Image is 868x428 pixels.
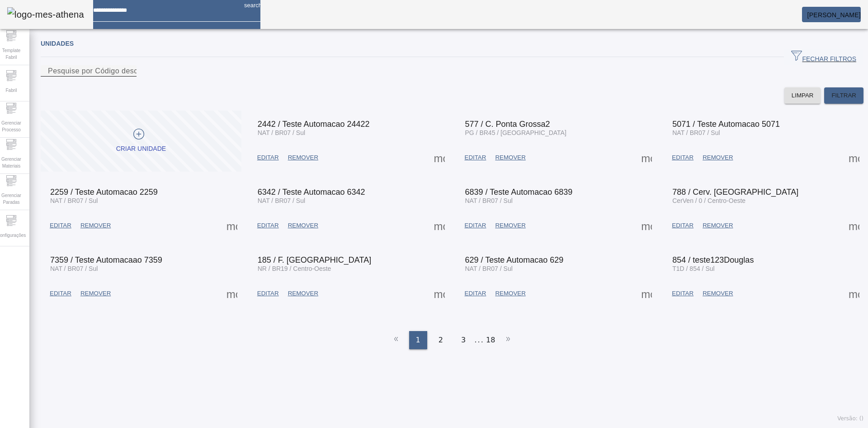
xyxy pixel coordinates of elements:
button: REMOVER [283,217,323,234]
span: EDITAR [672,221,693,230]
button: Mais [846,285,862,302]
span: [PERSON_NAME] [807,11,861,19]
span: EDITAR [257,153,279,162]
span: 854 / teste123Douglas [672,255,754,264]
span: FECHAR FILTROS [791,50,856,64]
button: Mais [638,217,655,234]
span: EDITAR [465,289,486,298]
span: EDITAR [50,289,71,298]
button: REMOVER [283,285,323,302]
button: Criar unidade [41,111,241,172]
span: FILTRAR [831,91,856,100]
span: NAT / BR07 / Sul [258,197,305,204]
span: EDITAR [257,289,279,298]
span: NAT / BR07 / Sul [258,129,305,136]
span: REMOVER [703,289,733,298]
li: 18 [486,331,495,349]
button: REMOVER [491,149,530,166]
button: REMOVER [698,217,737,234]
span: NAT / BR07 / Sul [465,265,513,272]
button: EDITAR [253,217,283,234]
button: Mais [224,285,240,302]
span: EDITAR [672,153,693,162]
button: FILTRAR [824,87,863,104]
button: Mais [431,217,448,234]
span: NAT / BR07 / Sul [50,197,98,204]
button: EDITAR [667,285,698,302]
button: Mais [431,149,448,166]
span: CerVen / 0 / Centro-Oeste [672,197,745,204]
button: EDITAR [460,149,491,166]
span: EDITAR [465,153,486,162]
span: 5071 / Teste Automacao 5071 [672,120,780,129]
span: EDITAR [672,289,693,298]
span: 7359 / Teste Automacaao 7359 [50,255,162,264]
button: Mais [638,149,655,166]
button: EDITAR [253,285,283,302]
button: EDITAR [45,285,76,302]
span: Versão: () [837,415,863,422]
button: EDITAR [253,149,283,166]
button: EDITAR [667,149,698,166]
button: FECHAR FILTROS [784,49,863,65]
button: EDITAR [460,285,491,302]
img: logo-mes-athena [7,7,84,22]
span: REMOVER [288,289,318,298]
span: 629 / Teste Automacao 629 [465,255,564,264]
span: 577 / C. Ponta Grossa2 [465,120,550,129]
span: T1D / 854 / Sul [672,265,714,272]
button: Mais [431,285,448,302]
span: 788 / Cerv. [GEOGRAPHIC_DATA] [672,188,798,197]
mat-label: Pesquise por Código descrição ou sigla [48,67,184,75]
span: LIMPAR [792,91,814,100]
button: EDITAR [460,217,491,234]
span: NAT / BR07 / Sul [672,129,720,136]
span: REMOVER [495,221,525,230]
span: NR / BR19 / Centro-Oeste [258,265,331,272]
span: PG / BR45 / [GEOGRAPHIC_DATA] [465,129,566,136]
span: Fabril [3,84,19,96]
span: REMOVER [80,289,111,298]
button: REMOVER [283,149,323,166]
span: REMOVER [288,153,318,162]
span: 3 [461,335,466,346]
button: REMOVER [491,285,530,302]
span: REMOVER [703,221,733,230]
span: 6839 / Teste Automacao 6839 [465,188,573,197]
button: LIMPAR [784,87,821,104]
button: REMOVER [491,217,530,234]
button: Mais [638,285,655,302]
span: EDITAR [465,221,486,230]
button: REMOVER [76,217,115,234]
span: REMOVER [80,221,111,230]
button: Mais [846,217,862,234]
span: REMOVER [495,153,525,162]
span: REMOVER [703,153,733,162]
button: EDITAR [667,217,698,234]
span: REMOVER [288,221,318,230]
span: Unidades [41,40,74,47]
li: ... [475,331,484,349]
span: NAT / BR07 / Sul [465,197,513,204]
span: EDITAR [257,221,279,230]
button: EDITAR [45,217,76,234]
button: REMOVER [698,149,737,166]
span: NAT / BR07 / Sul [50,265,98,272]
span: 2259 / Teste Automacao 2259 [50,188,158,197]
button: REMOVER [76,285,115,302]
button: REMOVER [698,285,737,302]
button: Mais [846,149,862,166]
span: 185 / F. [GEOGRAPHIC_DATA] [258,255,371,264]
span: EDITAR [50,221,71,230]
span: REMOVER [495,289,525,298]
span: 2 [439,335,443,346]
span: 6342 / Teste Automacao 6342 [258,188,365,197]
span: 2442 / Teste Automacao 24422 [258,120,370,129]
button: Mais [224,217,240,234]
div: Criar unidade [116,144,166,154]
